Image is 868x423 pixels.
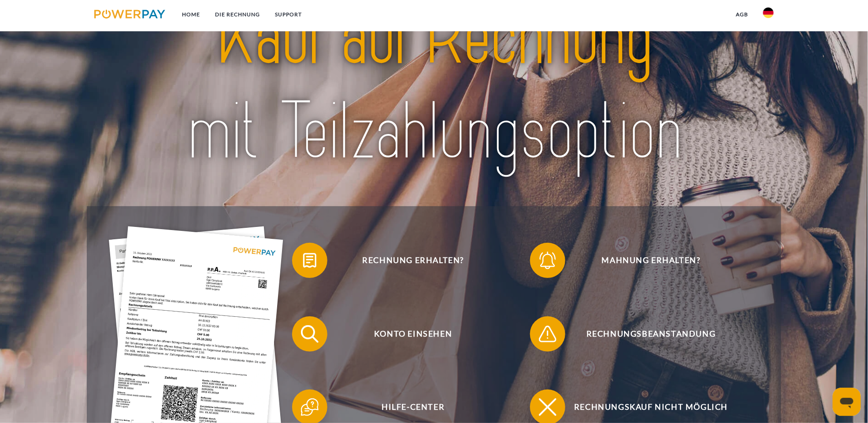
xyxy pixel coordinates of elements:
[299,249,321,271] img: qb_bill.svg
[208,7,267,22] a: DIE RECHNUNG
[292,243,521,278] button: Rechnung erhalten?
[543,316,759,352] span: Rechnungsbeanstandung
[763,7,774,18] img: de
[305,243,521,278] span: Rechnung erhalten?
[537,249,559,271] img: qb_bell.svg
[543,243,759,278] span: Mahnung erhalten?
[94,10,165,19] img: logo-powerpay.svg
[833,388,861,416] iframe: Schaltfläche zum Öffnen des Messaging-Fensters; Konversation läuft
[537,396,559,418] img: qb_close.svg
[174,7,208,22] a: Home
[299,396,321,418] img: qb_help.svg
[530,316,759,352] button: Rechnungsbeanstandung
[267,7,309,22] a: SUPPORT
[292,316,521,352] button: Konto einsehen
[728,7,756,22] a: agb
[537,323,559,345] img: qb_warning.svg
[299,323,321,345] img: qb_search.svg
[530,243,759,278] button: Mahnung erhalten?
[305,316,521,352] span: Konto einsehen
